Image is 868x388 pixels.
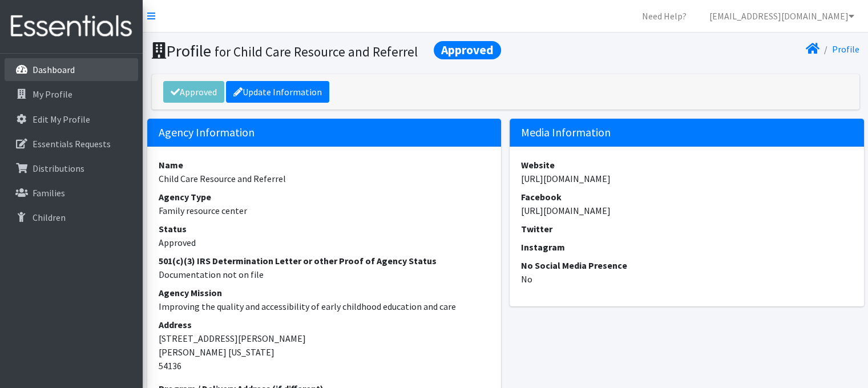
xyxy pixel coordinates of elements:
[700,5,863,27] a: [EMAIL_ADDRESS][DOMAIN_NAME]
[521,172,853,185] dd: [URL][DOMAIN_NAME]
[159,254,490,268] dt: 501(c)(3) IRS Determination Letter or other Proof of Agency Status
[159,172,490,185] dd: Child Care Resource and Referrel
[159,268,490,281] dd: Documentation not on file
[33,212,66,223] p: Children
[5,181,138,204] a: Families
[159,319,192,330] strong: Address
[521,158,853,172] dt: Website
[5,108,138,131] a: Edit My Profile
[521,204,853,217] dd: [URL][DOMAIN_NAME]
[5,132,138,155] a: Essentials Requests
[147,119,502,147] h5: Agency Information
[510,119,864,147] h5: Media Information
[633,5,696,27] a: Need Help?
[434,41,501,59] span: Approved
[33,187,65,199] p: Families
[159,158,490,172] dt: Name
[159,318,490,373] address: [STREET_ADDRESS][PERSON_NAME] [PERSON_NAME] [US_STATE] 54136
[521,240,853,254] dt: Instagram
[33,163,84,174] p: Distributions
[159,286,490,300] dt: Agency Mission
[5,58,138,81] a: Dashboard
[521,272,853,286] dd: No
[5,157,138,180] a: Distributions
[33,138,111,149] p: Essentials Requests
[5,83,138,106] a: My Profile
[159,190,490,204] dt: Agency Type
[521,190,853,204] dt: Facebook
[159,236,490,249] dd: Approved
[521,258,853,272] dt: No Social Media Presence
[226,81,329,103] a: Update Information
[159,204,490,217] dd: Family resource center
[5,206,138,229] a: Children
[152,41,502,61] h1: Profile
[33,64,75,75] p: Dashboard
[5,7,138,46] img: HumanEssentials
[159,300,490,313] dd: Improving the quality and accessibility of early childhood education and care
[33,114,90,125] p: Edit My Profile
[33,88,72,100] p: My Profile
[832,43,859,55] a: Profile
[159,222,490,236] dt: Status
[215,43,418,60] small: for Child Care Resource and Referrel
[521,222,853,236] dt: Twitter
